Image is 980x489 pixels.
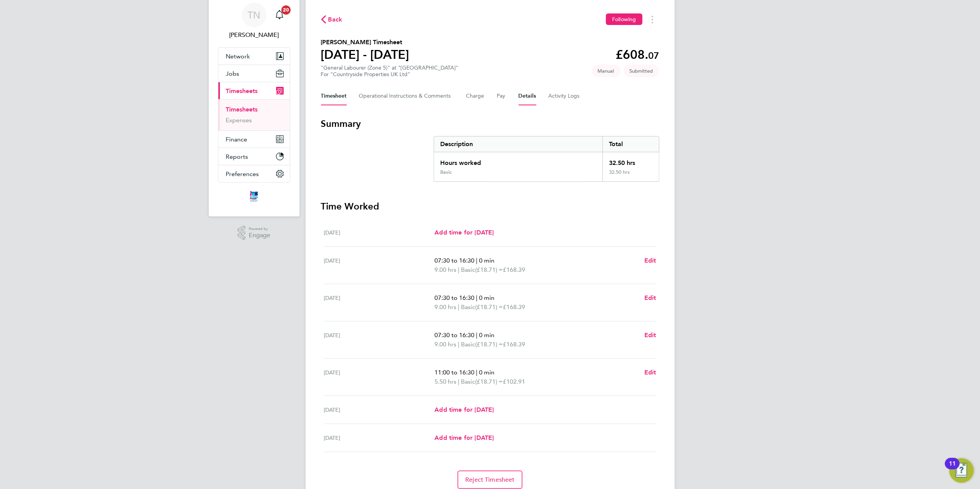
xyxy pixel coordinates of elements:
[503,341,525,348] span: £168.39
[644,294,656,301] span: Edit
[606,13,642,25] button: Following
[461,340,475,349] span: Basic
[321,47,409,62] h1: [DATE] - [DATE]
[248,10,260,20] span: TN
[434,433,494,442] a: Add time for [DATE]
[644,256,656,265] a: Edit
[218,165,290,182] button: Preferences
[359,87,454,105] button: Operational Instructions & Comments
[324,405,435,414] div: [DATE]
[519,87,536,105] button: Details
[321,15,343,24] button: Back
[434,341,456,348] span: 9.00 hrs
[218,190,290,203] a: Go to home page
[218,82,290,99] button: Timesheets
[458,471,522,489] button: Reject Timesheet
[458,341,459,348] span: |
[218,131,290,148] button: Finance
[226,53,250,60] span: Network
[466,87,485,105] button: Charge
[434,331,474,339] span: 07:30 to 16:30
[479,257,494,264] span: 0 min
[434,266,456,273] span: 9.00 hrs
[434,378,456,385] span: 5.50 hrs
[461,303,475,312] span: Basic
[479,369,494,376] span: 0 min
[321,118,659,489] section: Timesheet
[218,99,290,130] div: Timesheets
[476,369,478,376] span: |
[218,48,290,65] button: Network
[218,148,290,165] button: Reports
[479,294,494,301] span: 0 min
[324,228,435,237] div: [DATE]
[612,16,636,23] span: Following
[475,378,503,385] span: (£18.71) =
[226,106,258,113] a: Timesheets
[497,87,506,105] button: Pay
[434,136,659,182] div: Summary
[476,294,478,301] span: |
[434,434,494,441] span: Add time for [DATE]
[226,87,258,95] span: Timesheets
[434,405,494,414] a: Add time for [DATE]
[549,87,581,105] button: Activity Logs
[434,228,494,237] a: Add time for [DATE]
[602,169,659,181] div: 32.50 hrs
[226,153,248,160] span: Reports
[503,303,525,311] span: £168.39
[458,266,459,273] span: |
[479,331,494,339] span: 0 min
[602,136,659,152] div: Total
[321,118,659,130] h3: Summary
[475,341,503,348] span: (£18.71) =
[218,65,290,82] button: Jobs
[949,458,974,483] button: Open Resource Center, 11 new notifications
[272,3,287,27] a: 20
[616,47,659,62] app-decimal: £608.
[281,5,291,15] span: 20
[475,303,503,311] span: (£18.71) =
[475,266,503,273] span: (£18.71) =
[644,368,656,377] a: Edit
[461,265,475,274] span: Basic
[644,293,656,303] a: Edit
[321,87,347,105] button: Timesheet
[592,65,621,77] span: This timesheet was manually created.
[324,293,435,312] div: [DATE]
[324,256,435,274] div: [DATE]
[218,30,290,40] span: Tom Newton
[476,257,478,264] span: |
[324,368,435,386] div: [DATE]
[226,70,240,77] span: Jobs
[226,136,248,143] span: Finance
[624,65,659,77] span: This timesheet is Submitted.
[218,3,290,40] a: TN[PERSON_NAME]
[434,152,603,169] div: Hours worked
[321,38,409,47] h2: [PERSON_NAME] Timesheet
[249,232,270,239] span: Engage
[461,377,475,386] span: Basic
[434,229,494,236] span: Add time for [DATE]
[324,433,435,442] div: [DATE]
[476,331,478,339] span: |
[644,369,656,376] span: Edit
[434,294,474,301] span: 07:30 to 16:30
[226,170,259,178] span: Preferences
[434,257,474,264] span: 07:30 to 16:30
[440,169,452,175] div: Basic
[434,136,603,152] div: Description
[646,13,659,25] button: Timesheets Menu
[503,266,525,273] span: £168.39
[458,378,459,385] span: |
[644,331,656,340] a: Edit
[458,303,459,311] span: |
[644,331,656,339] span: Edit
[248,190,259,203] img: itsconstruction-logo-retina.png
[238,226,270,240] a: Powered byEngage
[644,257,656,264] span: Edit
[503,378,525,385] span: £102.91
[321,200,659,213] h3: Time Worked
[249,226,270,232] span: Powered by
[434,303,456,311] span: 9.00 hrs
